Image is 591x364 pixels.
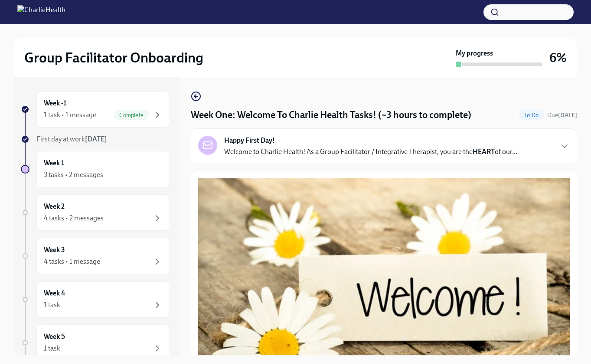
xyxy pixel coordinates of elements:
[21,134,170,144] a: First day at work[DATE]
[44,300,60,310] div: 1 task
[44,257,100,266] div: 4 tasks • 1 message
[17,5,65,19] img: CharlieHealth
[44,332,65,341] h6: Week 5
[191,108,471,121] h4: Week One: Welcome To Charlie Health Tasks! (~3 hours to complete)
[473,148,495,156] strong: HEART
[36,135,107,143] span: First day at work
[44,344,60,353] div: 1 task
[21,281,170,318] a: Week 41 task
[558,111,577,119] strong: [DATE]
[44,110,96,120] div: 1 task • 1 message
[224,136,275,145] strong: Happy First Day!
[85,135,107,143] strong: [DATE]
[114,112,149,118] span: Complete
[21,325,170,361] a: Week 51 task
[519,112,544,118] span: To Do
[44,289,65,298] h6: Week 4
[547,111,577,119] span: September 15th, 2025 10:00
[547,111,577,119] span: Due
[21,238,170,274] a: Week 34 tasks • 1 message
[21,151,170,187] a: Week 13 tasks • 2 messages
[456,49,493,58] strong: My progress
[44,213,104,223] div: 4 tasks • 2 messages
[24,49,203,66] h2: Group Facilitator Onboarding
[44,98,66,108] h6: Week -1
[549,50,567,66] h3: 6%
[21,194,170,231] a: Week 24 tasks • 2 messages
[44,170,103,180] div: 3 tasks • 2 messages
[21,91,170,128] a: Week -11 task • 1 messageComplete
[44,158,64,168] h6: Week 1
[224,147,517,157] p: Welcome to Charlie Health! As a Group Facilitator / Integrative Therapist, you are the of our...
[44,202,65,211] h6: Week 2
[44,245,65,255] h6: Week 3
